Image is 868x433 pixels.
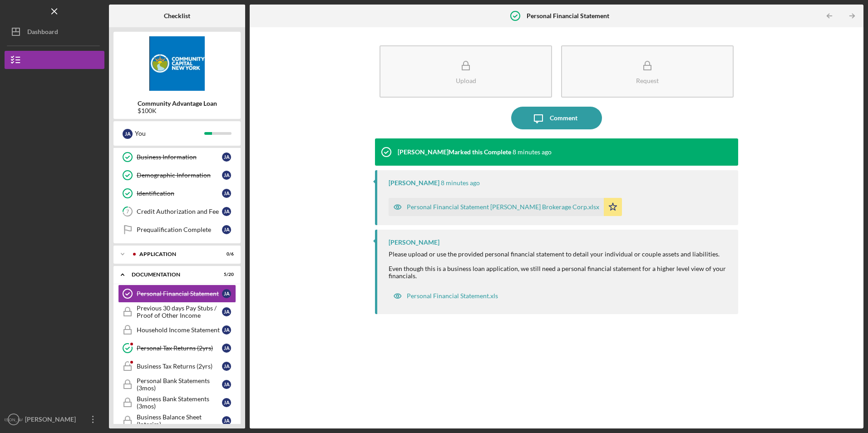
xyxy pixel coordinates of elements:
button: Dashboard [5,23,104,41]
div: J A [222,289,231,298]
time: 2025-08-12 14:54 [513,148,552,156]
b: Community Advantage Loan [138,100,217,107]
div: J A [123,129,133,139]
a: Demographic InformationJA [118,166,236,184]
a: Prequalification CompleteJA [118,221,236,239]
div: Demographic Information [137,172,222,179]
div: J A [222,380,231,389]
button: Upload [380,45,552,98]
a: Business Tax Returns (2yrs)JA [118,357,236,375]
div: J A [222,207,231,216]
div: Previous 30 days Pay Stubs / Proof of Other Income [137,305,222,319]
div: Personal Financial Statement [PERSON_NAME] Brokerage Corp.xlsx [407,203,599,211]
img: Product logo [113,36,241,91]
div: Household Income Statement [137,326,222,334]
div: [PERSON_NAME] [389,239,439,246]
div: Dashboard [27,23,58,43]
div: J A [222,153,231,162]
div: J A [222,398,231,407]
button: Personal Financial Statement.xls [389,287,503,305]
div: J A [222,307,231,316]
div: Request [636,77,659,84]
a: Household Income StatementJA [118,321,236,339]
b: Personal Financial Statement [527,12,609,20]
a: Business Bank Statements (3mos)JA [118,394,236,412]
div: Business Information [137,153,222,161]
div: J A [222,416,231,425]
div: Please upload or use the provided personal financial statement to detail your individual or coupl... [389,251,729,280]
div: Documentation [132,272,211,277]
div: Business Tax Returns (2yrs) [137,363,222,370]
a: Previous 30 days Pay Stubs / Proof of Other IncomeJA [118,303,236,321]
div: Personal Bank Statements (3mos) [137,377,222,392]
time: 2025-08-12 14:53 [441,179,480,187]
div: You [135,126,204,141]
div: J A [222,325,231,335]
div: [PERSON_NAME] [389,179,439,187]
div: [PERSON_NAME] [23,410,82,431]
a: Personal Financial StatementJA [118,285,236,303]
a: Business InformationJA [118,148,236,166]
div: Personal Financial Statement [137,290,222,297]
div: J A [222,225,231,234]
button: Comment [511,107,602,129]
a: Personal Bank Statements (3mos)JA [118,375,236,394]
button: [PERSON_NAME][PERSON_NAME] [5,410,104,428]
a: Personal Tax Returns (2yrs)JA [118,339,236,357]
button: Personal Financial Statement [PERSON_NAME] Brokerage Corp.xlsx [389,198,622,216]
button: Request [561,45,734,98]
a: IdentificationJA [118,184,236,202]
div: Application [139,251,211,257]
div: J A [222,362,231,371]
div: Prequalification Complete [137,226,222,233]
b: Checklist [164,12,190,20]
div: Business Balance Sheet (Interim) [137,413,222,428]
tspan: 7 [126,209,129,215]
div: Identification [137,190,222,197]
div: 0 / 6 [217,251,234,257]
div: Credit Authorization and Fee [137,208,222,215]
div: J A [222,344,231,353]
div: 5 / 20 [217,272,234,277]
div: Business Bank Statements (3mos) [137,395,222,410]
div: Personal Financial Statement.xls [407,292,498,300]
a: 7Credit Authorization and FeeJA [118,202,236,221]
div: Comment [550,107,577,129]
div: Personal Tax Returns (2yrs) [137,344,222,352]
div: J A [222,171,231,180]
div: $100K [138,107,217,114]
div: [PERSON_NAME] Marked this Complete [398,148,511,156]
div: Upload [456,77,476,84]
div: J A [222,189,231,198]
a: Business Balance Sheet (Interim)JA [118,412,236,430]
